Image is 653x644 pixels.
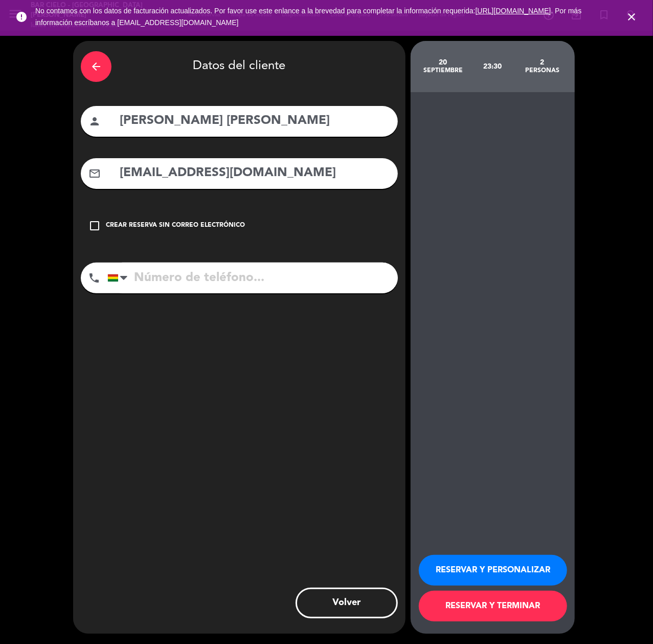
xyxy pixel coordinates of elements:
div: personas [517,67,567,75]
i: person [88,115,101,127]
div: 20 [418,58,468,67]
i: check_box_outline_blank [88,220,101,232]
div: 2 [517,58,567,67]
button: Volver [296,588,398,618]
input: Número de teléfono... [107,263,398,293]
div: Crear reserva sin correo electrónico [106,221,245,231]
button: RESERVAR Y PERSONALIZAR [419,555,567,586]
div: Bolivia: +591 [108,263,131,293]
i: arrow_back [90,60,102,73]
i: mail_outline [88,167,101,180]
div: Datos del cliente [81,49,398,84]
div: septiembre [418,67,468,75]
div: 23:30 [468,49,517,84]
button: RESERVAR Y TERMINAR [419,591,567,621]
a: [URL][DOMAIN_NAME] [476,7,551,15]
i: close [625,11,638,23]
a: . Por más información escríbanos a [EMAIL_ADDRESS][DOMAIN_NAME] [35,7,581,27]
span: No contamos con los datos de facturación actualizados. Por favor use este enlance a la brevedad p... [35,7,581,27]
i: error [15,11,28,23]
i: phone [88,272,100,284]
input: Nombre del cliente [119,111,390,132]
input: Email del cliente [119,163,390,184]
